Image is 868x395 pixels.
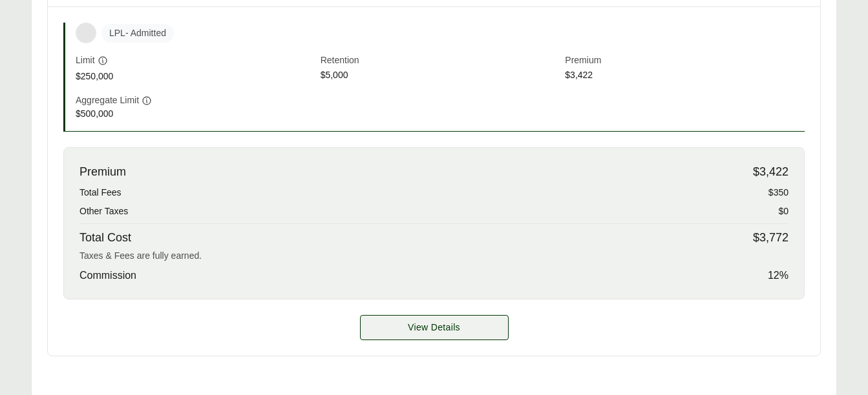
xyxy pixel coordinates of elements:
[778,205,789,218] span: $0
[565,68,805,83] span: $3,422
[321,54,560,68] span: Retention
[76,94,139,107] span: Aggregate Limit
[76,70,315,83] span: $250,000
[753,163,789,181] span: $3,422
[79,268,136,283] span: Commission
[408,321,460,334] span: View Details
[360,315,509,340] button: View Details
[79,229,131,247] span: Total Cost
[565,54,805,68] span: Premium
[76,107,315,121] span: $500,000
[79,186,122,199] span: Total Fees
[768,268,789,283] span: 12 %
[76,54,95,67] span: Limit
[101,24,174,43] span: LPL - Admitted
[79,249,789,263] div: Taxes & Fees are fully earned.
[321,68,560,83] span: $5,000
[79,205,128,218] span: Other Taxes
[79,163,126,181] span: Premium
[768,186,789,199] span: $350
[753,229,789,247] span: $3,772
[360,315,509,340] a: Synergy details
